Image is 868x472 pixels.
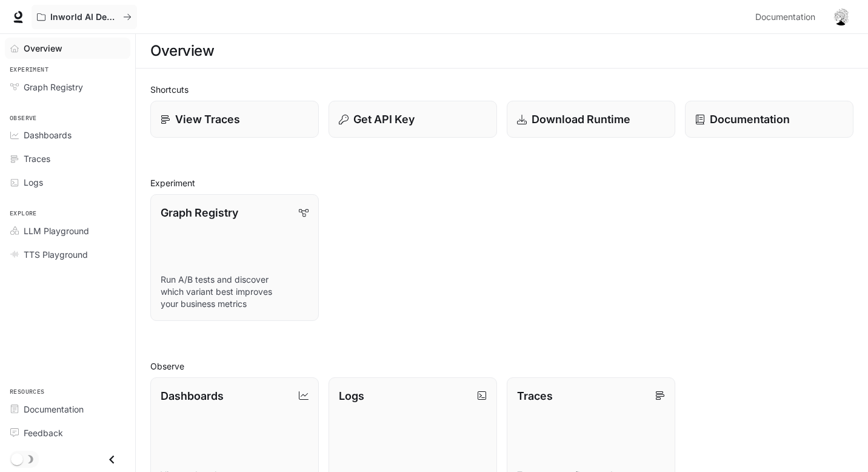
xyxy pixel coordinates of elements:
[532,111,630,127] p: Download Runtime
[161,274,309,310] p: Run A/B tests and discover which variant best improves your business metrics
[755,10,815,25] span: Documentation
[150,194,319,321] a: Graph RegistryRun A/B tests and discover which variant best improves your business metrics
[150,360,853,373] h2: Observe
[507,101,675,138] a: Download Runtime
[24,42,62,55] span: Overview
[175,111,240,127] p: View Traces
[5,148,130,169] a: Traces
[5,76,130,98] a: Graph Registry
[5,244,130,265] a: TTS Playground
[24,129,72,141] span: Dashboards
[24,248,88,261] span: TTS Playground
[5,38,130,59] a: Overview
[24,224,89,237] span: LLM Playground
[24,426,63,439] span: Feedback
[24,81,83,93] span: Graph Registry
[24,176,43,189] span: Logs
[750,5,824,29] a: Documentation
[5,124,130,146] a: Dashboards
[5,422,130,443] a: Feedback
[5,399,130,420] a: Documentation
[353,111,415,127] p: Get API Key
[98,447,125,472] button: Close drawer
[710,111,790,127] p: Documentation
[339,388,364,404] p: Logs
[50,12,118,22] p: Inworld AI Demos
[150,101,319,138] a: View Traces
[150,177,853,189] h2: Experiment
[24,403,84,416] span: Documentation
[517,388,553,404] p: Traces
[685,101,853,138] a: Documentation
[24,152,50,165] span: Traces
[150,39,214,63] h1: Overview
[161,204,238,221] p: Graph Registry
[5,172,130,193] a: Logs
[829,5,853,29] button: User avatar
[11,452,23,465] span: Dark mode toggle
[329,101,497,138] button: Get API Key
[150,83,853,96] h2: Shortcuts
[833,8,850,25] img: User avatar
[5,220,130,241] a: LLM Playground
[32,5,137,29] button: All workspaces
[161,388,224,404] p: Dashboards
